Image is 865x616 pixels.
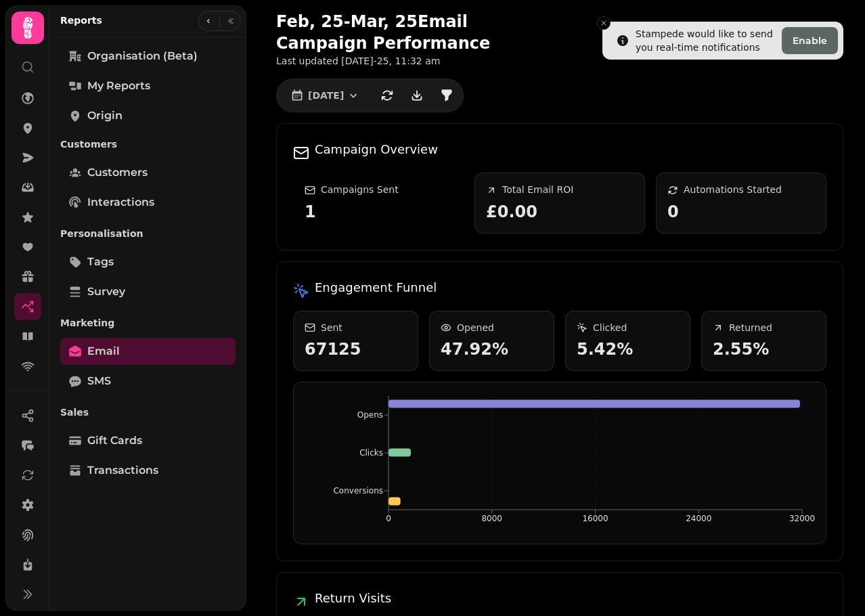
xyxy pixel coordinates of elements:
a: Customers [60,159,236,186]
span: My Reports [87,78,150,94]
span: Clicked [593,322,627,334]
div: Stampede would like to send you real-time notifications [636,27,776,54]
div: £0.00 [486,202,634,222]
span: Return Visits [315,589,391,608]
button: Enable [782,27,838,54]
h2: Feb, 25 - Mar, 25 Email Campaign Performance [276,11,536,54]
span: Interactions [87,194,154,211]
span: Sent [321,322,342,334]
a: SMS [60,368,236,395]
p: Marketing [60,311,236,335]
tspan: Opens [357,410,383,420]
span: Campaign Overview [315,140,438,159]
h2: Reports [60,14,102,27]
tspan: 24000 [686,514,711,523]
span: Campaigns Sent [321,184,399,196]
a: tags [60,248,236,276]
div: 0 [667,202,815,222]
span: Total Email ROI [502,184,573,196]
span: Origin [87,108,123,124]
div: 1 [305,202,452,222]
span: [DATE] [308,91,344,100]
p: Customers [60,132,236,156]
button: filter [433,82,460,109]
span: Returned [729,322,772,334]
a: Transactions [60,457,236,484]
p: Sales [60,400,236,424]
span: Opened [457,322,494,334]
p: Personalisation [60,221,236,246]
nav: Tabs [49,37,246,611]
tspan: 16000 [582,514,608,523]
span: tags [87,254,114,270]
span: survey [87,284,125,300]
span: Email [87,343,120,359]
tspan: Conversions [333,486,383,496]
span: Automations Started [684,184,782,196]
div: 2.55% [713,339,815,359]
span: Customers [87,164,148,181]
a: My Reports [60,72,236,100]
button: Close toast [597,16,611,30]
a: Interactions [60,189,236,216]
a: download [403,82,430,109]
span: Transactions [87,462,158,479]
tspan: Clicks [359,448,383,458]
a: Email [60,338,236,365]
tspan: 0 [386,514,391,523]
span: Organisation (beta) [87,48,198,64]
span: Engagement Funnel [315,278,437,297]
button: refresh [374,82,401,109]
tspan: 32000 [789,514,815,523]
a: Gift Cards [60,427,236,454]
span: Gift Cards [87,433,142,449]
a: Origin [60,102,236,129]
span: SMS [87,373,111,389]
a: survey [60,278,236,305]
button: [DATE] [280,85,371,106]
tspan: 8000 [481,514,502,523]
div: 5.42% [577,339,679,359]
div: 67125 [305,339,407,359]
a: Organisation (beta) [60,43,236,70]
div: 47.92% [441,339,543,359]
p: Last updated [DATE]-25, 11:32 am [276,54,623,68]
